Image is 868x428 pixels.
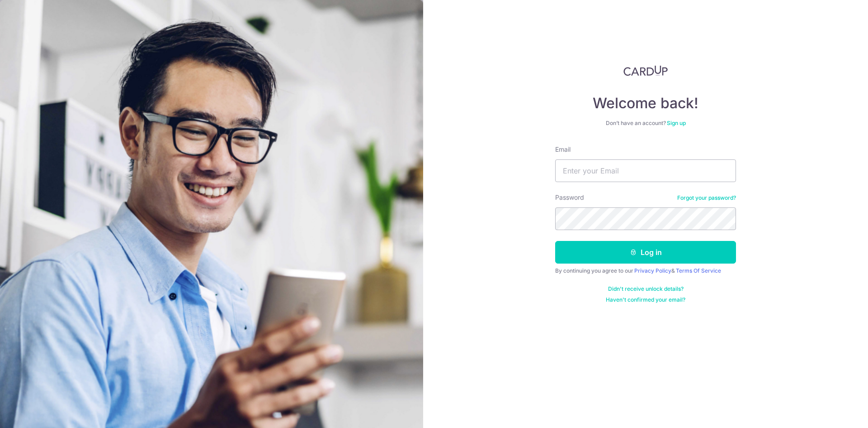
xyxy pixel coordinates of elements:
label: Email [555,145,571,154]
a: Haven't confirmed your email? [606,296,685,303]
a: Privacy Policy [634,267,671,274]
a: Didn't receive unlock details? [608,285,684,293]
input: Enter your Email [555,159,736,182]
h4: Welcome back! [555,94,736,112]
button: Log in [555,241,736,264]
div: Don’t have an account? [555,120,736,127]
a: Sign up [667,120,686,126]
a: Terms Of Service [676,267,721,274]
img: CardUp Logo [623,65,668,76]
label: Password [555,193,584,202]
div: By continuing you agree to our & [555,267,736,274]
a: Forgot your password? [677,194,736,202]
